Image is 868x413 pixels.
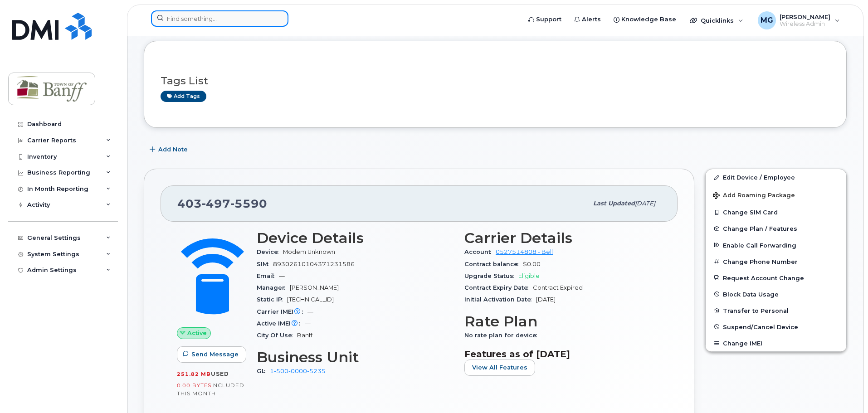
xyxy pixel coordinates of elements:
span: Enable Call Forwarding [723,242,796,248]
span: Eligible [518,272,540,279]
button: Change Plan / Features [706,220,846,237]
span: Modem Unknown [283,248,335,255]
h3: Business Unit [257,349,454,365]
button: Request Account Change [706,270,846,286]
span: Support [536,15,561,24]
span: View All Features [472,363,527,372]
span: Alerts [582,15,601,24]
div: Melanie Gourdes [751,11,846,29]
span: Contract Expiry Date [464,284,533,291]
span: 403 [177,197,267,210]
h3: Tags List [161,75,830,87]
span: Upgrade Status [464,272,518,279]
span: SIM [257,261,273,267]
h3: Features as of [DATE] [464,349,661,360]
span: Contract balance [464,261,523,267]
button: Suspend/Cancel Device [706,319,846,335]
div: Quicklinks [683,11,750,29]
span: Change Plan / Features [723,225,797,232]
a: Knowledge Base [607,10,683,29]
a: Add tags [161,91,206,102]
span: [PERSON_NAME] [780,13,830,20]
input: Find something... [151,10,288,27]
span: Add Note [158,145,188,154]
span: [DATE] [536,296,556,303]
span: Send Message [191,350,239,359]
a: Edit Device / Employee [706,169,846,185]
button: Change SIM Card [706,204,846,220]
span: 89302610104371231586 [273,261,355,267]
button: Add Roaming Package [706,185,846,204]
button: Enable Call Forwarding [706,237,846,253]
span: MG [761,15,773,26]
span: Email [257,272,279,279]
span: GL [257,368,270,374]
h3: Rate Plan [464,313,661,330]
span: Active [187,329,207,337]
span: [PERSON_NAME] [290,284,339,291]
button: View All Features [464,360,535,376]
button: Block Data Usage [706,286,846,302]
span: Carrier IMEI [257,308,307,315]
span: Device [257,248,283,255]
span: Knowledge Base [621,15,676,24]
button: Change IMEI [706,335,846,351]
span: Manager [257,284,290,291]
span: Suspend/Cancel Device [723,323,798,330]
a: 1-500-0000-5235 [270,368,326,374]
span: — [279,272,285,279]
button: Change Phone Number [706,253,846,270]
a: Alerts [568,10,607,29]
span: 0.00 Bytes [177,382,211,389]
h3: Carrier Details [464,230,661,246]
h3: Device Details [257,230,454,246]
span: Static IP [257,296,287,303]
span: Quicklinks [701,17,734,24]
span: [TECHNICAL_ID] [287,296,334,303]
button: Send Message [177,346,246,363]
span: 497 [202,197,230,210]
span: Wireless Admin [780,20,830,28]
span: used [211,370,229,377]
span: — [305,320,311,327]
span: — [307,308,313,315]
span: Banff [297,332,312,339]
button: Add Note [144,141,195,158]
span: Contract Expired [533,284,583,291]
a: Support [522,10,568,29]
span: Account [464,248,496,255]
span: Active IMEI [257,320,305,327]
span: City Of Use [257,332,297,339]
button: Transfer to Personal [706,302,846,319]
span: No rate plan for device [464,332,541,339]
span: Add Roaming Package [713,192,795,200]
span: 5590 [230,197,267,210]
a: 0527514808 - Bell [496,248,553,255]
span: 251.82 MB [177,371,211,377]
span: Last updated [593,200,635,207]
span: Initial Activation Date [464,296,536,303]
span: [DATE] [635,200,655,207]
span: $0.00 [523,261,541,267]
